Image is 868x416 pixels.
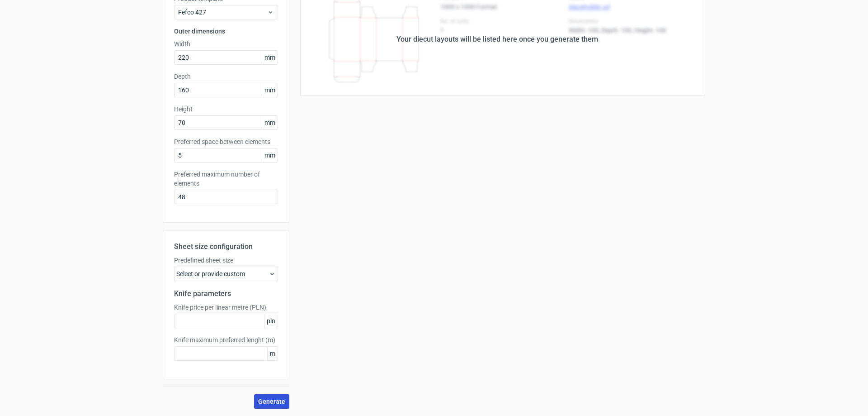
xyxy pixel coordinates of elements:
[262,116,278,129] span: mm
[174,170,278,188] label: Preferred maximum number of elements
[267,347,278,360] span: m
[174,241,278,252] h2: Sheet size configuration
[174,267,278,281] div: Select or provide custom
[174,27,278,36] h3: Outer dimensions
[174,335,278,344] label: Knife maximum preferred lenght (m)
[174,72,278,81] label: Depth
[174,105,278,114] label: Height
[262,148,278,162] span: mm
[264,314,278,328] span: pln
[174,256,278,265] label: Predefined sheet size
[254,394,289,409] button: Generate
[174,39,278,48] label: Width
[258,398,285,405] span: Generate
[262,51,278,64] span: mm
[396,34,598,45] div: Your diecut layouts will be listed here once you generate them
[178,8,267,17] span: Fefco 427
[174,288,278,299] h2: Knife parameters
[174,303,278,312] label: Knife price per linear metre (PLN)
[262,83,278,97] span: mm
[174,137,278,146] label: Preferred space between elements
